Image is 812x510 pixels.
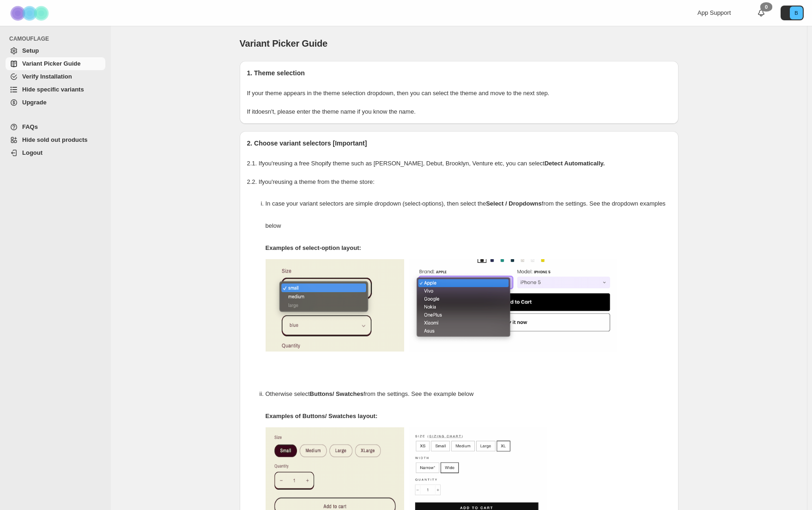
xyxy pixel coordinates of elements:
[247,139,671,148] h2: 2. Choose variant selectors [Important]
[22,47,39,54] span: Setup
[6,44,105,57] a: Setup
[6,96,105,109] a: Upgrade
[409,259,617,352] img: camouflage-select-options-2
[545,160,605,167] strong: Detect Automatically.
[757,8,766,18] a: 0
[22,60,80,67] span: Variant Picker Guide
[247,68,671,78] h2: 1. Theme selection
[247,107,671,116] p: If it doesn't , please enter the theme name if you know the name.
[22,123,38,130] span: FAQs
[266,259,404,352] img: camouflage-select-options
[310,390,364,397] strong: Buttons/ Swatches
[22,136,88,143] span: Hide sold out products
[6,70,105,83] a: Verify Installation
[247,89,671,98] p: If your theme appears in the theme selection dropdown, then you can select the theme and move to ...
[794,10,798,16] text: B
[266,383,671,405] p: Otherwise select from the settings. See the example below
[247,177,671,187] p: 2.2. If you're using a theme from the theme store:
[6,146,105,159] a: Logout
[22,73,72,80] span: Verify Installation
[266,244,361,251] strong: Examples of select-option layout:
[781,6,804,20] button: Avatar with initials B
[240,38,328,49] span: Variant Picker Guide
[6,134,105,146] a: Hide sold out products
[9,35,106,42] span: CAMOUFLAGE
[6,57,105,70] a: Variant Picker Guide
[486,200,542,207] strong: Select / Dropdowns
[7,0,54,26] img: Camouflage
[6,121,105,134] a: FAQs
[697,9,731,16] span: App Support
[266,193,671,237] p: In case your variant selectors are simple dropdown (select-options), then select the from the set...
[790,6,803,19] span: Avatar with initials B
[22,99,47,106] span: Upgrade
[6,83,105,96] a: Hide specific variants
[247,159,671,168] p: 2.1. If you're using a free Shopify theme such as [PERSON_NAME], Debut, Brooklyn, Venture etc, yo...
[266,413,378,419] strong: Examples of Buttons/ Swatches layout:
[22,149,42,156] span: Logout
[760,2,772,12] div: 0
[22,86,84,93] span: Hide specific variants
